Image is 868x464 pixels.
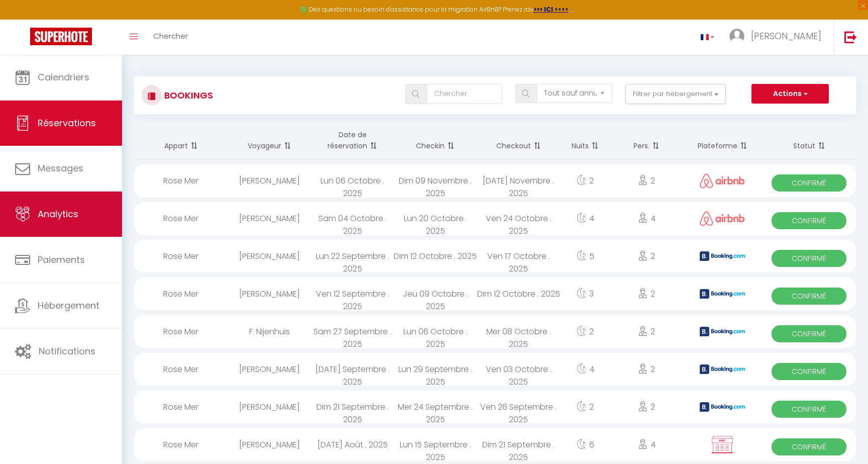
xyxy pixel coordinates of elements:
th: Sort by nights [560,122,611,159]
span: Calendriers [38,71,89,83]
span: Messages [38,162,83,174]
th: Sort by checkout [477,122,560,159]
span: Analytics [38,208,78,220]
span: Réservations [38,117,96,129]
span: [PERSON_NAME] [751,30,821,42]
th: Sort by checkin [394,122,477,159]
th: Sort by rentals [134,122,228,159]
button: Actions [751,84,829,104]
img: ... [729,29,744,44]
input: Chercher [426,84,502,104]
th: Sort by booking date [311,122,394,159]
img: logout [844,31,857,43]
th: Sort by people [610,122,683,159]
span: Notifications [39,345,95,357]
span: Hébergement [38,299,99,312]
span: Chercher [153,31,188,41]
th: Sort by status [762,122,856,159]
span: Paiements [38,253,85,266]
a: >>> ICI <<<< [533,5,569,14]
a: Chercher [146,20,195,55]
button: Filtrer par hébergement [625,84,726,104]
th: Sort by guest [228,122,311,159]
a: ... [PERSON_NAME] [722,20,834,55]
h3: Bookings [162,84,213,107]
img: Super Booking [30,28,92,45]
th: Sort by channel [683,122,762,159]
